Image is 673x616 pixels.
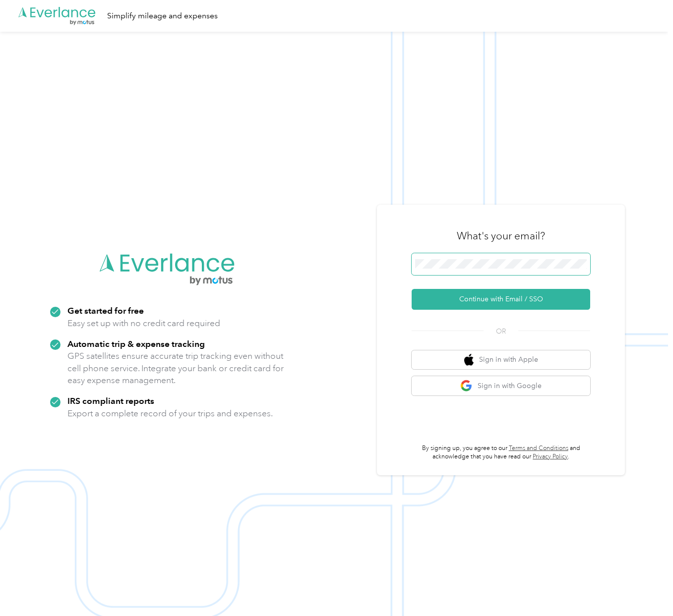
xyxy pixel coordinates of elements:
span: OR [484,326,518,336]
img: google logo [460,380,473,392]
p: Export a complete record of your trips and expenses. [67,407,273,420]
h3: What's your email? [457,229,545,243]
p: By signing up, you agree to our and acknowledge that you have read our . [412,444,590,461]
button: Continue with Email / SSO [412,289,590,310]
p: GPS satellites ensure accurate trip tracking even without cell phone service. Integrate your bank... [67,350,284,387]
a: Privacy Policy [533,453,568,460]
img: apple logo [464,354,474,366]
div: Simplify mileage and expenses [107,10,218,22]
strong: Get started for free [67,305,144,316]
button: apple logoSign in with Apple [412,350,590,370]
strong: IRS compliant reports [67,395,154,406]
a: Terms and Conditions [509,445,568,452]
strong: Automatic trip & expense tracking [67,338,205,349]
p: Easy set up with no credit card required [67,317,220,330]
button: google logoSign in with Google [412,376,590,395]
